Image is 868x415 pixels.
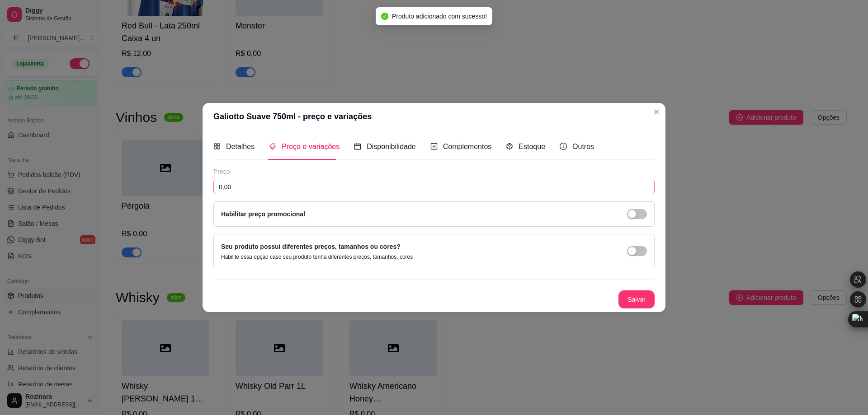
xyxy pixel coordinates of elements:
[430,143,438,150] span: plus-square
[221,253,413,261] p: Habilite essa opção caso seu produto tenha diferentes preços, tamanhos, cores
[213,180,655,194] input: Ex.: R$12,99
[367,143,416,150] span: Disponibilidade
[381,13,388,20] span: check-circle
[282,143,340,150] span: Preço e variações
[226,143,255,150] span: Detalhes
[269,143,276,150] span: tags
[392,13,487,20] span: Produto adicionado com sucesso!
[506,143,513,150] span: code-sandbox
[203,103,665,130] header: Galiotto Suave 750ml - preço e variações
[649,105,664,119] button: Close
[221,210,305,218] label: Habilitar preço promocional
[354,143,361,150] span: calendar
[213,167,655,176] div: Preço
[560,143,567,150] span: info-circle
[213,143,221,150] span: appstore
[572,143,594,150] span: Outros
[221,243,401,250] label: Seu produto possui diferentes preços, tamanhos ou cores?
[618,290,655,308] button: Salvar
[519,143,545,150] span: Estoque
[443,143,492,150] span: Complementos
